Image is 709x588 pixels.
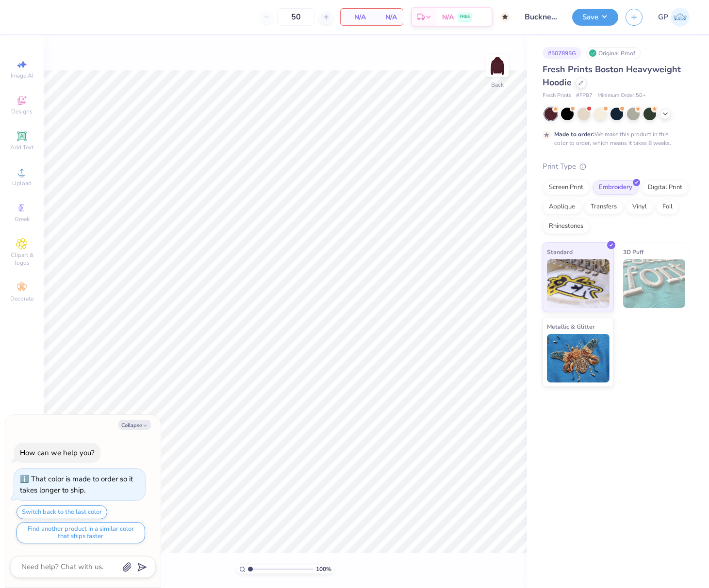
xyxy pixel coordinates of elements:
span: Greek [15,215,30,223]
button: Switch back to the last color [16,505,107,519]
span: 100 % [316,565,331,573]
div: How can we help you? [20,448,95,458]
span: Add Text [10,143,33,151]
input: Untitled Design [517,7,565,27]
span: Designs [11,108,33,115]
div: That color is made to order so it takes longer to ship. [20,474,133,495]
div: # 507895G [543,47,581,59]
span: Fresh Prints Boston Heavyweight Hoodie [543,64,681,88]
button: Collapse [118,420,151,430]
span: Standard [547,247,573,257]
img: Germaine Penalosa [671,8,690,27]
span: Metallic & Glitter [547,321,595,332]
div: Foil [656,200,679,214]
div: Original Proof [586,47,641,59]
img: 3D Puff [623,259,686,308]
span: Decorate [10,295,33,302]
a: GP [658,8,690,27]
strong: Made to order: [554,130,594,138]
span: GP [658,12,668,23]
span: Image AI [11,72,33,79]
div: Transfers [584,200,623,214]
div: Screen Print [543,180,590,195]
img: Back [488,56,507,76]
div: Rhinestones [543,219,590,234]
span: Upload [12,179,32,187]
span: N/A [378,12,397,22]
div: Vinyl [626,200,653,214]
input: – – [277,8,315,26]
span: Fresh Prints [543,92,571,100]
img: Metallic & Glitter [547,334,610,382]
span: Minimum Order: 50 + [597,92,646,100]
span: # FP87 [576,92,593,100]
span: Clipart & logos [5,251,39,267]
span: N/A [442,12,454,22]
div: We make this product in this color to order, which means it takes 8 weeks. [554,130,674,147]
div: Print Type [543,161,690,172]
span: 3D Puff [623,247,643,257]
div: Applique [543,200,581,214]
button: Save [572,9,618,26]
div: Embroidery [593,180,639,195]
div: Back [491,80,504,89]
button: Find another product in a similar color that ships faster [16,522,145,543]
div: Digital Print [642,180,689,195]
span: FREE [460,14,470,20]
span: N/A [346,12,366,22]
img: Standard [547,259,610,308]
